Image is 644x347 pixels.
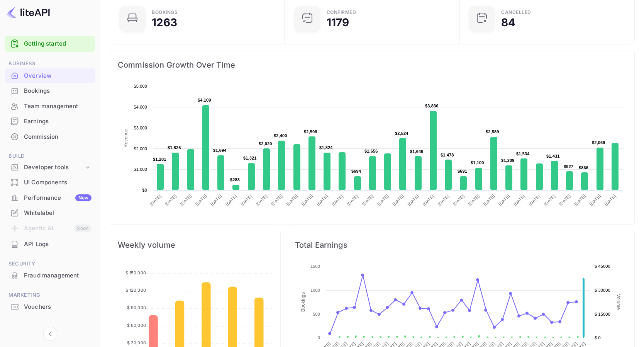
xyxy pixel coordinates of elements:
[152,17,178,28] div: 1263
[588,194,602,207] text: [DATE]
[573,194,586,207] text: [DATE]
[127,323,146,328] tspan: $ 60,000
[498,194,511,207] text: [DATE]
[395,131,408,136] text: $2,524
[300,292,306,312] text: Bookings
[225,194,238,207] text: [DATE]
[149,194,162,207] text: [DATE]
[316,194,329,207] text: [DATE]
[168,145,181,150] text: $1,825
[24,240,92,249] div: API Logs
[616,294,621,310] text: Volume
[319,145,333,150] text: $1,824
[5,268,95,283] div: Fraud management
[24,87,92,95] div: Bookings
[230,177,240,182] text: $283
[331,194,344,207] text: [DATE]
[24,271,92,280] div: Fraud management
[118,59,627,71] span: Commission Growth Over Time
[134,105,147,109] text: $4,000
[437,194,450,207] text: [DATE]
[310,264,320,269] text: 1500
[5,99,95,114] div: Team management
[486,129,499,134] text: $2,589
[5,83,95,99] div: Bookings
[75,194,92,201] div: New
[5,206,95,220] a: Whitelabel
[5,299,95,314] a: Vouchers
[543,194,556,207] text: [DATE]
[5,291,95,299] span: Marketing
[213,148,227,153] text: $1,694
[425,104,439,108] text: $3,836
[327,10,356,15] div: Confirmed
[142,188,147,192] text: $0
[118,239,273,251] span: Weekly volume
[452,194,465,207] text: [DATE]
[558,194,571,207] text: [DATE]
[5,191,95,205] a: PerformanceNew
[5,206,95,221] div: Whitelabel
[164,194,177,207] text: [DATE]
[351,169,361,173] text: $694
[604,194,617,207] text: [DATE]
[274,133,287,138] text: $2,400
[240,194,253,207] text: [DATE]
[313,312,320,316] text: 500
[5,260,95,268] span: Security
[5,114,95,129] div: Earnings
[5,68,95,83] div: Overview
[125,270,146,276] tspan: $ 150,000
[516,151,530,156] text: $1,534
[376,194,390,207] text: [DATE]
[24,39,92,48] a: Getting started
[24,194,92,202] div: Performance
[5,68,95,83] a: Overview
[180,194,193,207] text: [DATE]
[24,102,92,111] div: Team management
[295,239,627,251] span: Total Earnings
[5,60,95,68] span: Business
[471,160,484,165] text: $1,100
[43,327,57,341] button: Collapse navigation
[255,194,268,207] text: [DATE]
[310,288,320,293] text: 1000
[5,268,95,282] a: Fraud management
[5,161,95,174] div: Developer tools
[528,194,541,207] text: [DATE]
[441,153,454,157] text: $1,478
[134,84,147,88] text: $5,000
[366,224,385,229] text: Revenue
[24,178,92,187] div: UI Components
[134,167,147,172] text: $1,000
[5,191,95,206] div: PerformanceNew
[24,71,92,80] div: Overview
[152,10,178,15] div: Bookings
[24,163,84,172] div: Developer tools
[153,157,166,162] text: $1,281
[127,340,146,345] tspan: $ 30,000
[285,194,298,207] text: [DATE]
[123,129,129,148] text: Revenue
[546,154,560,158] text: $1,431
[6,6,50,19] img: LiteAPI logo
[5,36,95,52] div: Getting started
[318,335,320,340] text: 0
[391,194,405,207] text: [DATE]
[364,149,378,153] text: $1,656
[5,237,95,252] div: API Logs
[410,149,424,154] text: $1,646
[467,194,480,207] text: [DATE]
[501,10,531,15] div: CANCELLED
[501,158,515,163] text: $1,209
[127,305,146,310] tspan: $ 90,000
[243,156,257,160] text: $1,321
[24,303,92,311] div: Vouchers
[564,164,573,169] text: $927
[198,98,211,102] text: $4,109
[5,237,95,251] a: API Logs
[304,129,317,134] text: $2,598
[5,175,95,189] a: UI Components
[361,194,375,207] text: [DATE]
[5,129,95,145] div: Commission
